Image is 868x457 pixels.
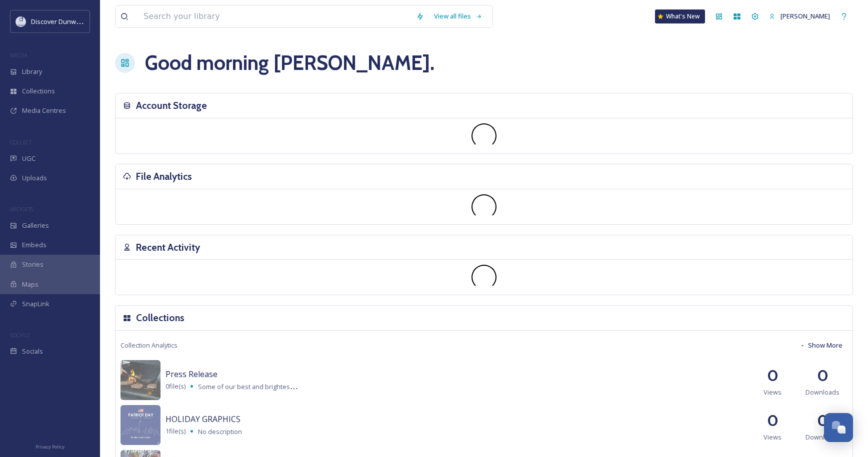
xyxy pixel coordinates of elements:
span: No description [198,427,242,436]
h3: Account Storage [136,98,207,113]
span: Media Centres [22,106,66,115]
span: Galleries [22,221,49,230]
button: Show More [794,336,847,355]
span: 1 file(s) [165,427,185,436]
span: WIDGETS [10,205,33,213]
button: Open Chat [824,413,853,442]
a: View all files [429,6,487,26]
span: Embeds [22,240,46,250]
span: Some of our best and brightest images from the team at Discover Dunwoody [198,382,427,391]
img: 7228b84c-79f6-4edf-b02d-67a5abe54ca7.jpg [120,360,160,400]
h1: Good morning [PERSON_NAME] . [145,48,434,78]
span: Maps [22,280,38,289]
h2: 0 [817,409,828,433]
span: Privacy Policy [35,444,64,450]
span: Views [763,433,781,442]
span: Socials [22,347,43,356]
h2: 0 [767,409,778,433]
h2: 0 [767,364,778,388]
span: Stories [22,260,43,269]
span: HOLIDAY GRAPHICS [165,414,240,425]
span: Downloads [805,433,839,442]
span: [PERSON_NAME] [780,11,830,20]
span: Discover Dunwoody [31,16,91,26]
span: UGC [22,154,35,163]
span: 0 file(s) [165,382,185,391]
a: Privacy Policy [35,440,64,452]
span: Collection Analytics [120,341,177,350]
img: 696246f7-25b9-4a35-beec-0db6f57a4831.png [16,16,26,26]
span: COLLECT [10,138,31,146]
span: SnapLink [22,299,49,309]
a: [PERSON_NAME] [764,6,835,26]
span: Uploads [22,173,47,183]
img: ae1f967f-8819-4676-89a6-11b4b33b0456.jpg [120,405,160,445]
a: What's New [655,9,705,23]
span: Collections [22,86,55,96]
span: Library [22,67,42,76]
span: Downloads [805,388,839,397]
h3: Recent Activity [136,240,200,255]
h2: 0 [817,364,828,388]
span: Press Release [165,369,217,380]
span: MEDIA [10,51,27,59]
input: Search your library [138,5,411,27]
span: SOCIALS [10,331,30,339]
h3: File Analytics [136,169,192,184]
h3: Collections [136,311,184,325]
span: Views [763,388,781,397]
